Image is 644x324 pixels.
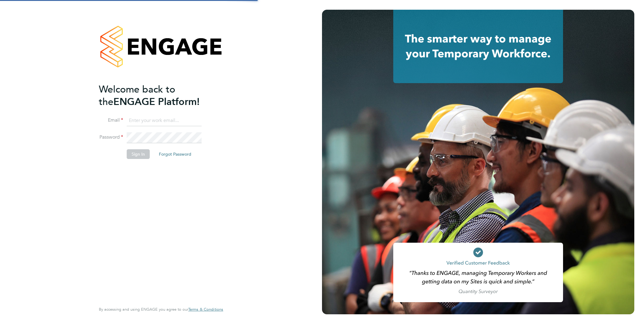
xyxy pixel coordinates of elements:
label: Password [99,134,123,140]
input: Enter your work email... [127,115,202,126]
button: Sign In [127,149,150,159]
label: Email [99,117,123,123]
button: Forgot Password [154,149,196,159]
h2: ENGAGE Platform! [99,83,217,108]
span: Terms & Conditions [188,307,223,312]
span: By accessing and using ENGAGE you agree to our [99,307,223,312]
a: Terms & Conditions [188,307,223,312]
span: Welcome back to the [99,83,175,108]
